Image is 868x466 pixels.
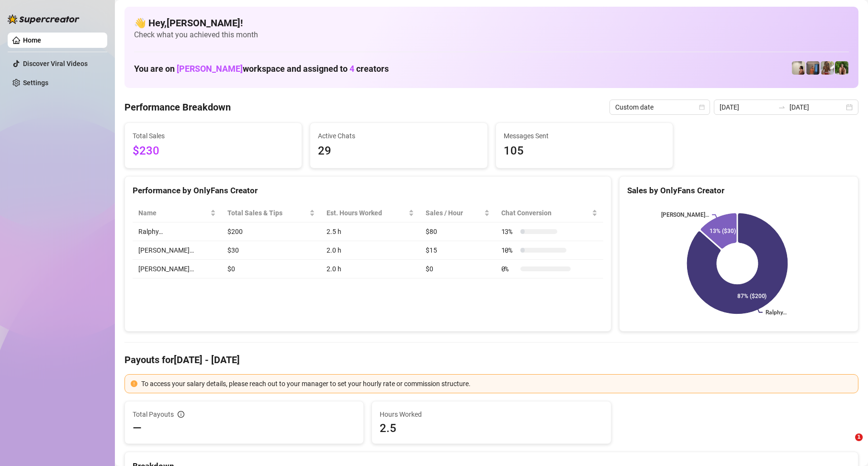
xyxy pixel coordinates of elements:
[23,60,88,67] a: Discover Viral Videos
[23,79,48,87] a: Settings
[855,433,863,441] span: 1
[133,222,222,241] td: Ralphy…
[615,100,704,114] span: Custom date
[133,241,222,260] td: [PERSON_NAME]…
[501,245,517,255] span: 10 %
[380,421,603,436] span: 2.5
[134,16,849,30] h4: 👋 Hey, [PERSON_NAME] !
[318,131,479,141] span: Active Chats
[134,64,389,74] h1: You are on workspace and assigned to creators
[321,222,420,241] td: 2.5 h
[420,204,495,222] th: Sales / Hour
[133,131,294,141] span: Total Sales
[133,184,603,197] div: Performance by OnlyFans Creator
[778,103,786,111] span: swap-right
[134,30,849,40] span: Check what you achieved this month
[766,309,787,316] text: Ralphy…
[133,409,174,420] span: Total Payouts
[806,61,820,75] img: Wayne
[380,409,603,420] span: Hours Worked
[222,204,320,222] th: Total Sales & Tips
[222,241,320,260] td: $30
[349,64,354,74] span: 4
[23,36,41,44] a: Home
[792,61,805,75] img: Ralphy
[778,103,786,111] span: to
[321,241,420,260] td: 2.0 h
[720,102,774,112] input: Start date
[178,411,184,418] span: info-circle
[222,260,320,278] td: $0
[501,226,517,237] span: 13 %
[133,421,142,436] span: —
[318,142,479,160] span: 29
[8,14,79,24] img: logo-BBDzfeDw.svg
[222,222,320,241] td: $200
[227,208,307,218] span: Total Sales & Tips
[661,211,709,218] text: [PERSON_NAME]…
[124,100,231,114] h4: Performance Breakdown
[699,104,705,110] span: calendar
[420,241,495,260] td: $15
[504,131,665,141] span: Messages Sent
[138,208,208,218] span: Name
[133,142,294,160] span: $230
[501,208,590,218] span: Chat Conversion
[627,184,850,197] div: Sales by OnlyFans Creator
[504,142,665,160] span: 105
[321,260,420,278] td: 2.0 h
[177,64,243,74] span: [PERSON_NAME]
[327,208,407,218] div: Est. Hours Worked
[133,260,222,278] td: [PERSON_NAME]…
[501,264,517,274] span: 0 %
[141,378,852,389] div: To access your salary details, please reach out to your manager to set your hourly rate or commis...
[821,61,834,75] img: Nathaniel
[133,204,222,222] th: Name
[420,260,495,278] td: $0
[131,380,137,387] span: exclamation-circle
[835,61,848,75] img: Nathaniel
[835,433,858,456] iframe: Intercom live chat
[496,204,603,222] th: Chat Conversion
[426,208,482,218] span: Sales / Hour
[124,353,858,366] h4: Payouts for [DATE] - [DATE]
[420,222,495,241] td: $80
[789,102,844,112] input: End date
